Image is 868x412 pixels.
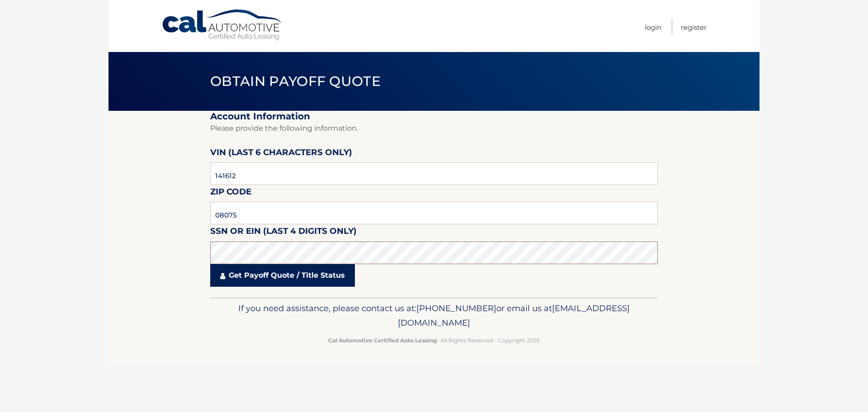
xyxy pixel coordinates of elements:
[328,337,437,344] strong: Cal Automotive Certified Auto Leasing
[210,73,381,90] span: Obtain Payoff Quote
[161,9,283,41] a: Cal Automotive
[210,224,357,241] label: SSN or EIN (last 4 digits only)
[645,20,661,35] a: Login
[681,20,707,35] a: Register
[210,111,658,122] h2: Account Information
[210,264,355,287] a: Get Payoff Quote / Title Status
[210,185,251,202] label: Zip Code
[210,122,658,135] p: Please provide the following information.
[216,301,652,330] p: If you need assistance, please contact us at: or email us at
[210,146,352,162] label: VIN (last 6 characters only)
[216,336,652,345] p: - All Rights Reserved - Copyright 2025
[416,303,496,313] span: [PHONE_NUMBER]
